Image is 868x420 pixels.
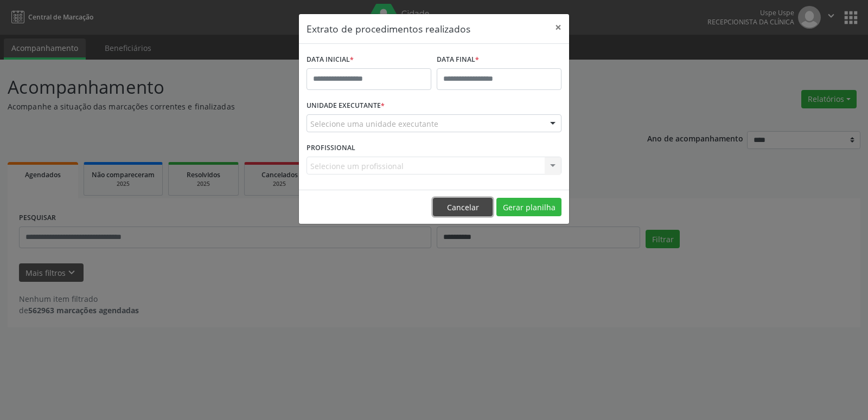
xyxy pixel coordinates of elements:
[307,22,470,36] h5: Extrato de procedimentos realizados
[433,198,493,216] button: Cancelar
[307,98,385,114] label: UNIDADE EXECUTANTE
[437,51,479,68] label: DATA FINAL
[496,198,561,216] button: Gerar planilha
[307,140,355,157] label: PROFISSIONAL
[310,118,438,130] span: Selecione uma unidade executante
[307,51,354,68] label: DATA INICIAL
[547,14,569,41] button: Close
